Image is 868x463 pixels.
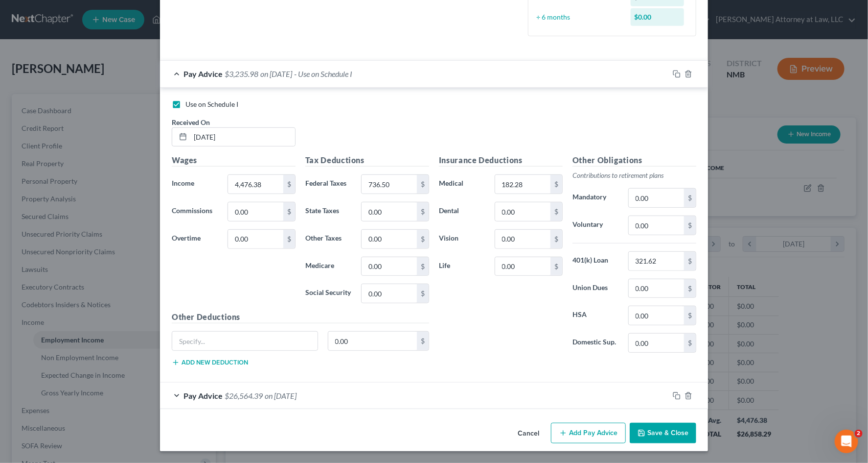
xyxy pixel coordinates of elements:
[172,332,318,350] input: Specify...
[172,118,210,126] span: Received On
[283,202,295,221] div: $
[550,230,562,248] div: $
[434,257,490,276] label: Life
[550,175,562,194] div: $
[550,202,562,221] div: $
[684,216,696,235] div: $
[260,69,292,78] span: on [DATE]
[568,333,623,353] label: Domestic Sup.
[629,306,684,325] input: 0.00
[294,69,352,78] span: - Use on Schedule I
[265,391,297,400] span: on [DATE]
[495,257,550,276] input: 0.00
[434,202,490,221] label: Dental
[684,252,696,270] div: $
[568,188,623,208] label: Mandatory
[362,257,417,276] input: 0.00
[300,284,356,303] label: Social Security
[417,175,429,194] div: $
[568,279,623,298] label: Union Dues
[684,279,696,298] div: $
[172,154,296,167] h5: Wages
[190,128,295,146] input: MM/DD/YYYY
[172,359,248,366] button: Add new deduction
[225,69,258,78] span: $3,235.98
[629,189,684,207] input: 0.00
[172,311,429,323] h5: Other Deductions
[684,334,696,352] div: $
[228,175,283,194] input: 0.00
[417,202,429,221] div: $
[629,279,684,298] input: 0.00
[167,229,223,249] label: Overtime
[495,175,550,194] input: 0.00
[439,154,563,167] h5: Insurance Deductions
[362,175,417,194] input: 0.00
[300,202,356,221] label: State Taxes
[572,154,696,167] h5: Other Obligations
[167,202,223,221] label: Commissions
[328,332,417,350] input: 0.00
[855,430,863,438] span: 2
[417,284,429,303] div: $
[568,251,623,271] label: 401(k) Loan
[225,391,263,400] span: $26,564.39
[684,189,696,207] div: $
[283,230,295,248] div: $
[362,202,417,221] input: 0.00
[185,100,238,108] span: Use on Schedule I
[495,202,550,221] input: 0.00
[362,284,417,303] input: 0.00
[283,175,295,194] div: $
[531,12,626,22] div: ÷ 6 months
[434,174,490,194] label: Medical
[228,230,283,248] input: 0.00
[510,424,547,443] button: Cancel
[835,430,858,453] iframe: Intercom live chat
[183,69,223,78] span: Pay Advice
[417,257,429,276] div: $
[684,306,696,325] div: $
[550,257,562,276] div: $
[630,423,696,443] button: Save & Close
[305,154,429,167] h5: Tax Deductions
[362,230,417,248] input: 0.00
[631,8,685,26] div: $0.00
[551,423,626,443] button: Add Pay Advice
[228,202,283,221] input: 0.00
[568,216,623,235] label: Voluntary
[568,306,623,325] label: HSA
[434,229,490,249] label: Vision
[172,179,194,187] span: Income
[629,334,684,352] input: 0.00
[417,332,429,350] div: $
[495,230,550,248] input: 0.00
[572,171,696,180] p: Contributions to retirement plans
[300,257,356,276] label: Medicare
[417,230,429,248] div: $
[300,229,356,249] label: Other Taxes
[629,216,684,235] input: 0.00
[300,174,356,194] label: Federal Taxes
[183,391,223,400] span: Pay Advice
[629,252,684,270] input: 0.00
